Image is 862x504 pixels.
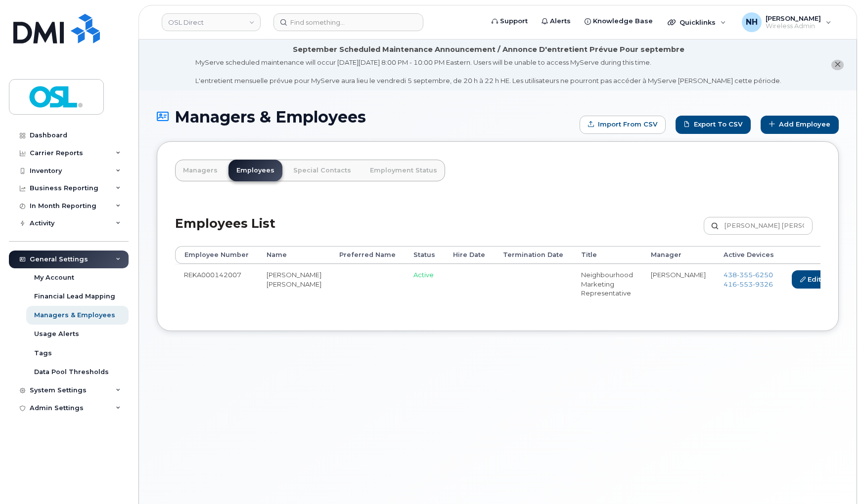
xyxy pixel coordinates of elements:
[330,246,405,264] th: Preferred Name
[175,217,275,246] h2: Employees List
[175,264,258,304] td: REKA000142007
[724,280,773,288] a: 4165539326
[494,246,572,264] th: Termination Date
[413,271,434,279] span: Active
[831,60,844,70] button: close notification
[175,246,258,264] th: Employee Number
[715,246,783,264] th: Active Devices
[753,280,773,288] span: 9326
[753,271,773,279] span: 6250
[405,246,444,264] th: Status
[258,246,330,264] th: Name
[676,116,751,134] a: Export to CSV
[642,246,715,264] th: Manager
[258,264,330,304] td: [PERSON_NAME] [PERSON_NAME]
[651,270,706,280] li: [PERSON_NAME]
[572,246,642,264] th: Title
[724,271,773,279] a: 4383556250
[737,271,753,279] span: 355
[157,108,575,126] h1: Managers & Employees
[580,116,666,134] form: Import from CSV
[285,160,359,181] a: Special Contacts
[792,270,829,289] a: Edit
[228,160,282,181] a: Employees
[444,246,494,264] th: Hire Date
[175,160,226,181] a: Managers
[724,280,773,288] span: 416
[737,280,753,288] span: 553
[572,264,642,304] td: Neighbourhood Marketing Representative
[293,44,684,55] div: September Scheduled Maintenance Announcement / Annonce D'entretient Prévue Pour septembre
[362,160,445,181] a: Employment Status
[724,271,773,279] span: 438
[195,58,781,85] div: MyServe scheduled maintenance will occur [DATE][DATE] 8:00 PM - 10:00 PM Eastern. Users will be u...
[761,116,839,134] a: Add Employee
